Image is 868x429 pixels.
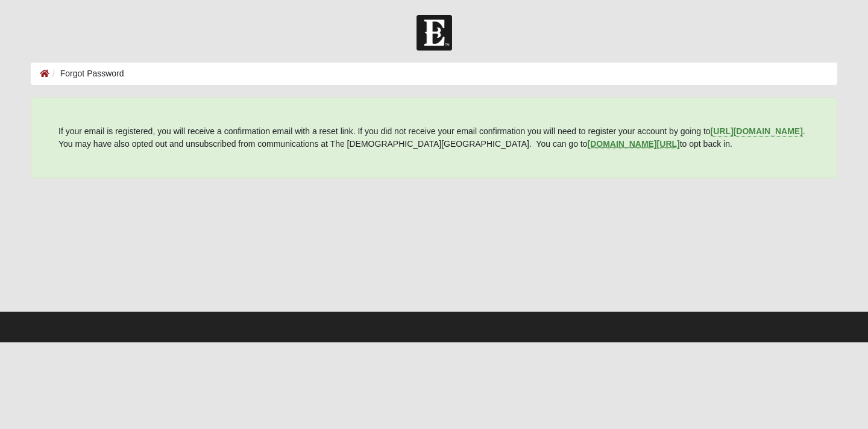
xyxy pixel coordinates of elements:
[417,15,452,51] img: Church of Eleven22 Logo
[711,126,803,137] a: [URL][DOMAIN_NAME]
[58,125,810,150] p: If your email is registered, you will receive a confirmation email with a reset link. If you did ...
[49,67,124,80] li: Forgot Password
[588,139,680,149] a: [DOMAIN_NAME][URL]
[711,126,803,136] b: [URL][DOMAIN_NAME]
